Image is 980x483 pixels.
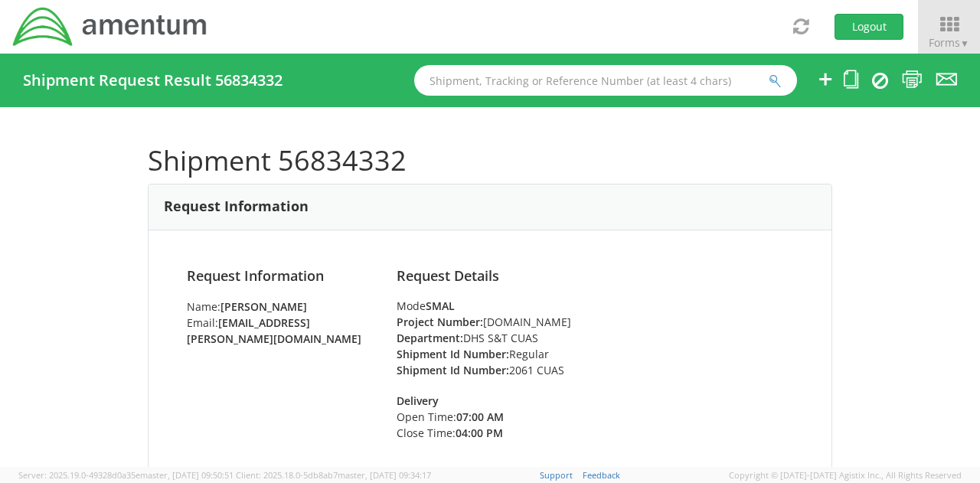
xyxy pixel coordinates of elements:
strong: SMAL [426,299,455,313]
strong: Project Number: [397,315,483,329]
li: DHS S&T CUAS [397,330,793,346]
a: Feedback [583,469,620,481]
li: 2061 CUAS [397,362,793,378]
span: Copyright © [DATE]-[DATE] Agistix Inc., All Rights Reserved [729,469,962,481]
li: Open Time: [397,409,550,425]
span: Server: 2025.19.0-49328d0a35e [18,469,234,481]
h4: Shipment Request Result 56834332 [23,72,283,89]
li: Name: [187,299,374,315]
span: ▼ [960,37,969,50]
span: master, [DATE] 09:34:17 [338,469,431,481]
span: Forms [929,35,969,50]
li: Email: [187,315,374,347]
strong: [PERSON_NAME] [220,299,307,314]
strong: Shipment Id Number: [397,347,509,361]
img: dyn-intl-logo-049831509241104b2a82.png [11,5,209,48]
strong: 07:00 AM [456,410,504,424]
li: Close Time: [397,425,550,441]
span: master, [DATE] 09:50:51 [140,469,234,481]
strong: Department: [397,331,463,345]
div: Mode [397,299,793,314]
strong: [EMAIL_ADDRESS][PERSON_NAME][DOMAIN_NAME] [187,315,361,346]
h4: Request Details [397,269,793,284]
strong: 04:00 PM [456,426,503,440]
strong: Shipment Id Number: [397,363,509,377]
li: [DOMAIN_NAME] [397,314,793,330]
input: Shipment, Tracking or Reference Number (at least 4 chars) [414,65,797,96]
h1: Shipment 56834332 [148,145,832,176]
strong: Delivery [397,393,439,408]
h4: Request Information [187,269,374,284]
h3: Request Information [164,199,309,214]
span: Client: 2025.18.0-5db8ab7 [236,469,431,481]
button: Logout [835,14,903,40]
a: Support [540,469,573,481]
li: Regular [397,346,793,362]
